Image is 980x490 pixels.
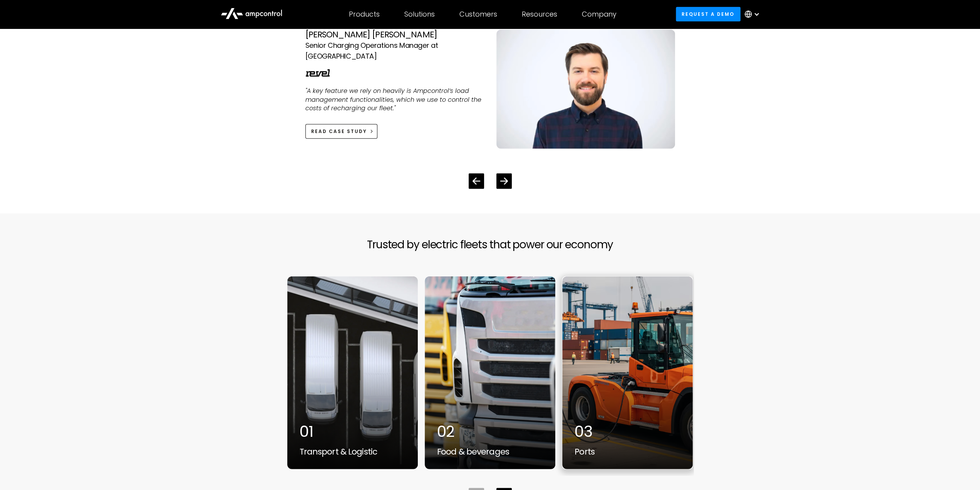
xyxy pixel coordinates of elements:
[575,422,680,441] div: 03
[349,10,380,19] div: Products
[522,10,557,19] div: Resources
[311,128,367,135] div: Read Case Study
[305,87,484,113] p: "A key feature we rely on heavily is Ampcontrol’s load management functionalities, which we use t...
[469,173,484,189] div: Previous slide
[562,276,693,470] div: 3 / 7
[424,276,556,470] a: 02Food & beverages
[287,276,418,470] div: 1 / 7
[459,10,497,19] div: Customers
[305,30,484,40] div: [PERSON_NAME] [PERSON_NAME]
[404,10,435,19] div: Solutions
[305,124,378,138] a: Read Case Study
[300,447,405,457] div: Transport & Logistic
[582,10,616,19] div: Company
[575,447,680,457] div: Ports
[367,238,613,251] h2: Trusted by electric fleets that power our economy
[305,17,675,161] div: 1 / 4
[437,447,543,457] div: Food & beverages
[305,40,484,62] div: Senior Charging Operations Manager at [GEOGRAPHIC_DATA]
[496,173,512,189] div: Next slide
[437,422,543,441] div: 02
[424,276,556,470] div: 2 / 7
[562,276,693,470] a: eletric terminal tractor at port03Ports
[676,7,740,21] a: Request a demo
[287,276,418,470] a: electric vehicle fleet - Ampcontrol smart charging01Transport & Logistic
[300,422,405,441] div: 01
